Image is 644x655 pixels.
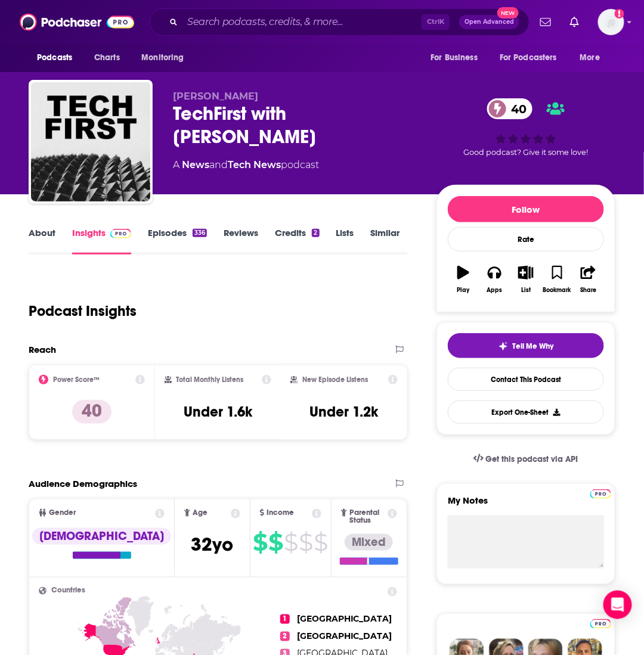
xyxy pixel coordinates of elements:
[184,403,252,421] h3: Under 1.6k
[598,9,624,35] img: User Profile
[371,227,400,254] a: Similar
[615,9,624,18] svg: Add a profile image
[598,9,624,35] button: Show profile menu
[448,368,604,391] a: Contact This Podcast
[448,401,604,424] button: Export One-Sheet
[253,533,268,552] span: $
[182,13,422,32] input: Search podcasts, credits, & more...
[37,49,72,66] span: Podcasts
[541,258,572,301] button: Bookmark
[94,49,120,66] span: Charts
[465,19,514,25] span: Open Advanced
[31,82,150,201] img: TechFirst with John Koetsier
[510,258,541,301] button: List
[173,158,319,172] div: A podcast
[29,302,137,320] h1: Podcast Insights
[422,14,450,30] span: Ctrl K
[497,7,519,18] span: New
[209,159,228,170] span: and
[49,509,76,517] span: Gender
[228,159,281,170] a: Tech News
[191,533,233,556] span: 32 yo
[297,631,392,642] span: [GEOGRAPHIC_DATA]
[150,8,530,36] div: Search podcasts, credits, & more...
[269,533,283,552] span: $
[280,632,290,641] span: 2
[29,46,88,69] button: open menu
[492,46,574,69] button: open menu
[177,375,244,384] h2: Total Monthly Listens
[457,287,470,294] div: Play
[580,49,600,66] span: More
[590,619,611,629] img: Podchaser Pro
[275,227,319,254] a: Credits2
[543,287,571,294] div: Bookmark
[173,91,258,102] span: [PERSON_NAME]
[29,227,55,254] a: About
[590,489,611,499] img: Podchaser Pro
[431,49,478,66] span: For Business
[535,12,556,32] a: Show notifications dropdown
[487,287,503,294] div: Apps
[487,98,532,119] a: 40
[448,333,604,358] button: tell me why sparkleTell Me Why
[224,227,258,254] a: Reviews
[499,342,508,351] img: tell me why sparkle
[110,229,131,238] img: Podchaser Pro
[267,509,294,517] span: Income
[565,12,584,32] a: Show notifications dropdown
[336,227,354,254] a: Lists
[603,591,632,619] div: Open Intercom Messenger
[436,91,615,164] div: 40Good podcast? Give it some love!
[86,46,127,69] a: Charts
[513,342,554,351] span: Tell Me Why
[448,495,604,516] label: My Notes
[521,287,531,294] div: List
[500,49,557,66] span: For Podcasters
[310,403,379,421] h3: Under 1.2k
[464,445,588,474] a: Get this podcast via API
[499,98,532,119] span: 40
[280,614,290,624] span: 1
[299,533,313,552] span: $
[422,46,493,69] button: open menu
[193,509,208,517] span: Age
[29,478,137,489] h2: Audience Demographics
[312,229,319,237] div: 2
[193,229,207,237] div: 336
[448,196,604,222] button: Follow
[345,534,393,551] div: Mixed
[448,258,479,301] button: Play
[580,287,596,294] div: Share
[486,454,578,464] span: Get this podcast via API
[133,46,199,69] button: open menu
[20,11,134,33] img: Podchaser - Follow, Share and Rate Podcasts
[598,9,624,35] span: Logged in as Marketing09
[72,227,131,254] a: InsightsPodchaser Pro
[53,375,100,384] h2: Power Score™
[141,49,184,66] span: Monitoring
[448,227,604,252] div: Rate
[463,148,589,157] span: Good podcast? Give it some love!
[29,344,56,355] h2: Reach
[572,46,615,69] button: open menu
[284,533,298,552] span: $
[573,258,604,301] button: Share
[51,587,85,595] span: Countries
[349,509,386,524] span: Parental Status
[590,488,611,499] a: Pro website
[302,375,368,384] h2: New Episode Listens
[314,533,328,552] span: $
[72,400,112,424] p: 40
[148,227,207,254] a: Episodes336
[479,258,510,301] button: Apps
[32,528,171,545] div: [DEMOGRAPHIC_DATA]
[459,15,519,29] button: Open AdvancedNew
[182,159,209,170] a: News
[590,617,611,629] a: Pro website
[297,614,392,625] span: [GEOGRAPHIC_DATA]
